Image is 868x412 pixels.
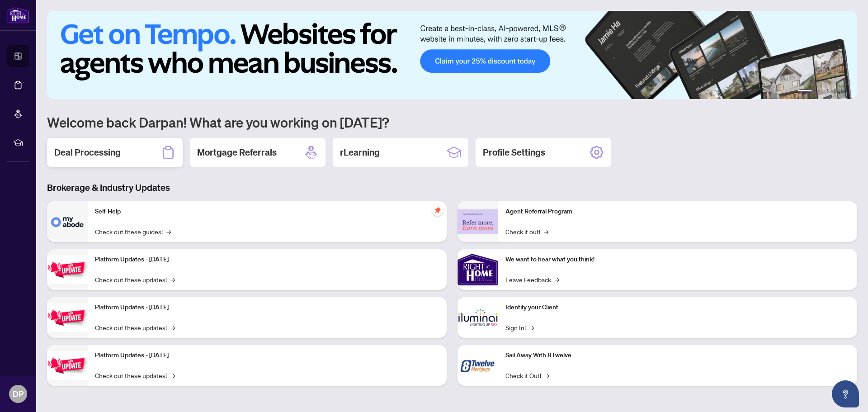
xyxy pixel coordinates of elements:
[458,209,498,234] img: Agent Referral Program
[95,275,175,284] a: Check out these updates!→
[505,322,534,332] a: Sign In!→
[340,146,380,159] h2: rLearning
[95,227,171,237] a: Check out these guides!→
[837,90,841,94] button: 5
[47,181,857,194] h3: Brokerage & Industry Updates
[505,207,850,217] p: Agent Referral Program
[95,255,439,265] p: Platform Updates - [DATE]
[95,370,175,380] a: Check out these updates!→
[505,255,850,265] p: We want to hear what you think!
[823,90,826,94] button: 3
[47,351,88,380] img: Platform Updates - June 23, 2025
[458,345,498,386] img: Sail Away With 8Twelve
[47,201,88,242] img: Self-Help
[197,146,277,159] h2: Mortgage Referrals
[505,370,549,380] a: Check it Out!→
[505,303,850,313] p: Identify your Client
[830,90,834,94] button: 4
[555,275,559,284] span: →
[545,370,549,380] span: →
[505,227,548,237] a: Check it out!→
[458,297,498,338] img: Identify your Client
[170,322,175,332] span: →
[832,380,859,407] button: Open asap
[544,227,548,237] span: →
[47,303,88,332] img: Platform Updates - July 8, 2025
[458,249,498,290] img: We want to hear what you think!
[166,227,171,237] span: →
[47,256,88,284] img: Platform Updates - July 21, 2025
[432,205,443,216] span: pushpin
[844,90,848,94] button: 6
[95,303,439,313] p: Platform Updates - [DATE]
[13,388,24,400] span: DP
[797,90,812,94] button: 1
[95,207,439,217] p: Self-Help
[47,114,857,131] h1: Welcome back Darpan! What are you working on [DATE]?
[54,146,121,159] h2: Deal Processing
[95,350,439,360] p: Platform Updates - [DATE]
[505,275,559,284] a: Leave Feedback→
[170,275,175,284] span: →
[529,322,534,332] span: →
[47,11,857,99] img: Slide 0
[7,7,29,24] img: logo
[483,146,545,159] h2: Profile Settings
[170,370,175,380] span: →
[95,322,175,332] a: Check out these updates!→
[816,90,819,94] button: 2
[505,350,850,360] p: Sail Away With 8Twelve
